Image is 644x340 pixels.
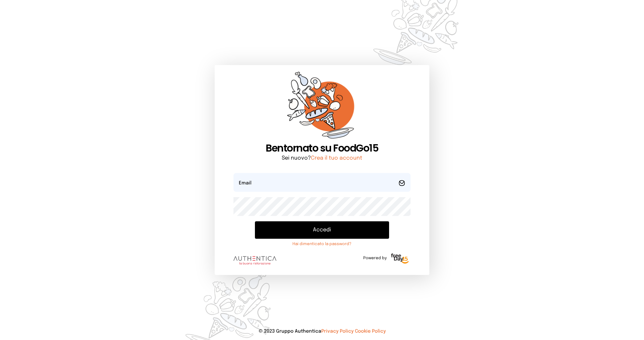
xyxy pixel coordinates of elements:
[389,252,411,266] img: logo-freeday.3e08031.png
[255,221,389,239] button: Accedi
[363,256,387,261] span: Powered by
[311,155,362,161] a: Crea il tuo account
[321,329,354,334] a: Privacy Policy
[233,142,411,154] h1: Bentornato su FoodGo15
[355,329,386,334] a: Cookie Policy
[233,256,276,265] img: logo.8f33a47.png
[233,154,411,162] p: Sei nuovo?
[287,72,357,143] img: sticker-orange.65babaf.png
[11,328,633,335] p: © 2023 Gruppo Authentica
[255,241,389,247] a: Hai dimenticato la password?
